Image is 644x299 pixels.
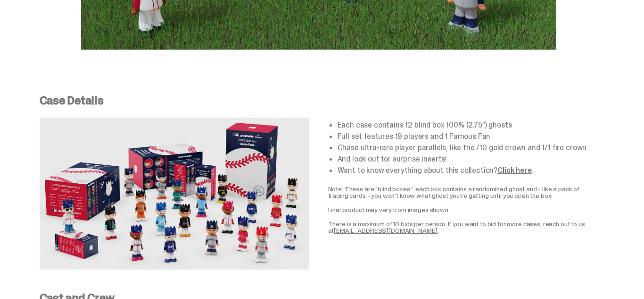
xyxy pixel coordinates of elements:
li: Each case contains 12 blind box 100% (2.75”) ghosts [338,121,598,129]
li: And look out for surprise inserts! [338,155,598,163]
img: Case%20Details.png [40,118,309,270]
li: Full set features 19 players and 1 Famous Fan [338,133,598,140]
p: Final product may vary from images shown. [328,206,598,213]
li: Want to know everything about this collection? . [338,167,598,174]
li: Chase ultra-rare player parallels, like the /10 gold crown and 1/1 fire crown [338,144,598,152]
p: Note: These are "blind boxes”: each box contains a randomized ghost and - like a pack of trading ... [328,186,598,199]
a: [EMAIL_ADDRESS][DOMAIN_NAME] [334,226,438,235]
p: Case Details [40,95,598,106]
a: Click here [497,165,531,175]
p: There is a maximum of 10 bids per person. If you want to bid for more cases, reach out to us at . [328,221,598,234]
